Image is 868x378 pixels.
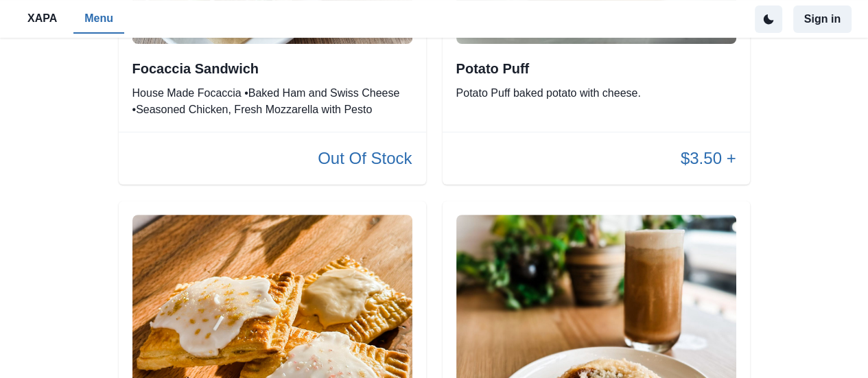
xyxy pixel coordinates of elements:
p: XAPA [27,10,57,27]
p: House Made Focaccia •Baked Ham and Swiss Cheese •Seasoned Chicken, Fresh Mozzarella with Pesto [132,85,412,118]
button: Sign in [793,5,852,33]
button: active dark theme mode [755,5,782,33]
h2: Focaccia Sandwich [132,60,412,77]
p: Potato Puff baked potato with cheese. [456,85,736,102]
h2: Potato Puff [456,60,736,77]
p: Out Of Stock [318,146,412,171]
p: Menu [84,10,113,27]
p: $3.50 + [681,146,736,171]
